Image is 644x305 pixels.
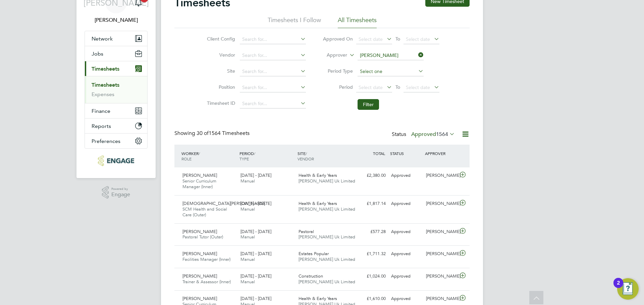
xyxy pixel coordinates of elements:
[423,226,458,237] div: [PERSON_NAME]
[181,156,192,161] span: ROLE
[182,273,217,279] span: [PERSON_NAME]
[240,229,271,234] span: [DATE] - [DATE]
[238,147,296,165] div: PERIOD
[92,35,113,42] span: Network
[85,134,147,148] button: Preferences
[205,52,235,58] label: Vendor
[98,155,134,166] img: morganhunt-logo-retina.png
[393,83,402,91] span: To
[199,151,200,156] span: /
[358,51,424,60] input: Search for...
[240,178,255,184] span: Manual
[102,186,130,199] a: Powered byEngage
[240,99,306,108] input: Search for...
[240,279,255,285] span: Manual
[299,229,314,234] span: Pastoral
[240,251,271,256] span: [DATE] - [DATE]
[240,234,255,240] span: Manual
[239,156,249,161] span: TYPE
[358,99,379,110] button: Filter
[240,51,306,60] input: Search for...
[411,131,455,138] label: Approved
[406,36,430,42] span: Select date
[240,67,306,76] input: Search for...
[182,201,265,206] span: [DEMOGRAPHIC_DATA][PERSON_NAME]
[205,36,235,42] label: Client Config
[111,192,130,198] span: Engage
[388,170,423,181] div: Approved
[85,16,148,24] span: Jerin Aktar
[85,119,147,133] button: Reports
[240,83,306,92] input: Search for...
[85,46,147,61] button: Jobs
[205,84,235,90] label: Position
[182,229,217,234] span: [PERSON_NAME]
[388,271,423,282] div: Approved
[299,273,323,279] span: Construction
[388,226,423,237] div: Approved
[205,68,235,74] label: Site
[299,234,355,240] span: [PERSON_NAME] Uk Limited
[406,84,430,90] span: Select date
[92,123,111,129] span: Reports
[354,271,388,282] div: £1,024.00
[240,201,271,206] span: [DATE] - [DATE]
[436,131,448,138] span: 1564
[111,186,130,192] span: Powered by
[299,256,355,262] span: [PERSON_NAME] Uk Limited
[268,16,321,28] li: Timesheets I Follow
[182,172,217,178] span: [PERSON_NAME]
[85,31,147,46] button: Network
[92,82,119,88] a: Timesheets
[338,16,377,28] li: All Timesheets
[92,108,110,114] span: Finance
[423,248,458,259] div: [PERSON_NAME]
[423,170,458,181] div: [PERSON_NAME]
[85,155,148,166] a: Go to home page
[240,206,255,212] span: Manual
[423,198,458,209] div: [PERSON_NAME]
[388,293,423,304] div: Approved
[388,248,423,259] div: Approved
[174,130,251,137] div: Showing
[323,84,353,90] label: Period
[182,234,223,240] span: Pastoral Tutor (Outer)
[240,256,255,262] span: Manual
[299,206,355,212] span: [PERSON_NAME] Uk Limited
[85,61,147,76] button: Timesheets
[92,138,120,144] span: Preferences
[354,170,388,181] div: £2,380.00
[240,273,271,279] span: [DATE] - [DATE]
[299,296,337,301] span: Health & Early Years
[182,256,230,262] span: Facilities Manager (Inner)
[299,172,337,178] span: Health & Early Years
[323,36,353,42] label: Approved On
[317,52,347,59] label: Approver
[423,147,458,159] div: APPROVER
[323,68,353,74] label: Period Type
[299,251,329,256] span: Estates Popular
[85,76,147,103] div: Timesheets
[296,147,354,165] div: SITE
[197,130,250,137] span: 1564 Timesheets
[354,293,388,304] div: £1,610.00
[617,278,639,300] button: Open Resource Center, 2 new notifications
[617,283,620,292] div: 2
[359,84,383,90] span: Select date
[205,100,235,106] label: Timesheet ID
[299,178,355,184] span: [PERSON_NAME] Uk Limited
[197,130,209,137] span: 30 of
[354,248,388,259] div: £1,711.32
[92,66,119,72] span: Timesheets
[306,151,307,156] span: /
[182,178,216,189] span: Senior Curriculum Manager (Inner)
[299,279,355,285] span: [PERSON_NAME] Uk Limited
[182,296,217,301] span: [PERSON_NAME]
[358,67,424,76] input: Select one
[240,296,271,301] span: [DATE] - [DATE]
[298,156,314,161] span: VENDOR
[359,36,383,42] span: Select date
[92,51,103,57] span: Jobs
[240,35,306,44] input: Search for...
[85,103,147,118] button: Finance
